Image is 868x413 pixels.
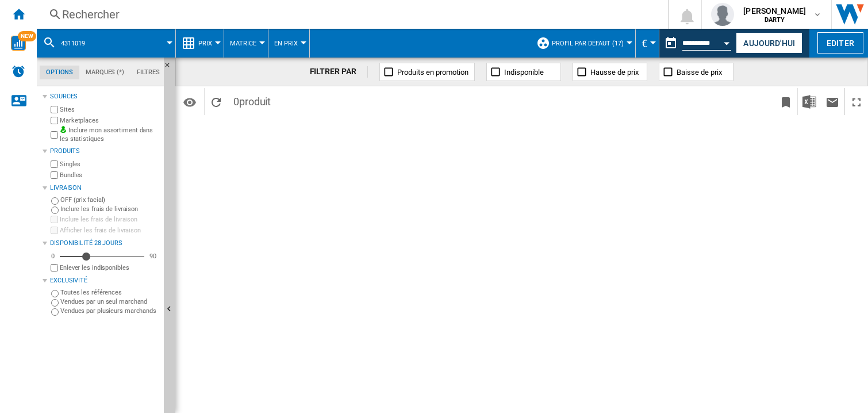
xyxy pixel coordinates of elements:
button: Plein écran [845,88,868,115]
button: Matrice [230,29,262,58]
input: Inclure mon assortiment dans les statistiques [51,128,58,142]
button: Prix [198,29,218,58]
button: En Prix [274,29,304,58]
button: Produits en promotion [379,63,475,81]
div: Exclusivité [50,276,159,285]
label: Enlever les indisponibles [60,263,159,272]
input: OFF (prix facial) [51,197,59,205]
img: profile.jpg [711,3,734,26]
span: Produits en promotion [397,68,468,77]
div: Disponibilité 28 Jours [50,239,159,248]
span: 4311019 [61,40,85,47]
span: [PERSON_NAME] [743,5,806,17]
input: Vendues par plusieurs marchands [51,308,59,316]
button: € [642,29,653,58]
input: Singles [51,160,58,168]
img: alerts-logo.svg [11,64,25,78]
span: NEW [18,31,36,41]
input: Bundles [51,171,58,179]
button: 4311019 [61,29,97,58]
input: Marketplaces [51,117,58,124]
span: € [642,37,647,49]
div: 4311019 [43,29,170,58]
md-menu: Currency [636,29,659,58]
div: 90 [147,252,159,261]
label: Toutes les références [60,288,159,297]
button: Recharger [205,88,228,115]
span: Hausse de prix [590,68,639,77]
button: Télécharger au format Excel [798,88,821,115]
div: Profil par défaut (17) [536,29,629,58]
md-tab-item: Marques (*) [79,66,130,79]
button: Open calendar [717,31,738,52]
div: FILTRER PAR [310,66,368,78]
label: Vendues par plusieurs marchands [60,307,159,315]
button: Options [178,91,201,112]
input: Sites [51,106,58,113]
img: wise-card.svg [11,36,26,51]
label: Inclure les frais de livraison [60,205,159,213]
button: Aujourd'hui [736,32,802,53]
input: Afficher les frais de livraison [51,264,58,271]
span: produit [239,95,271,108]
div: Livraison [50,183,159,193]
label: Singles [60,160,159,169]
div: Produits [50,147,159,156]
b: DARTY [765,16,785,24]
label: Inclure les frais de livraison [60,215,159,224]
div: 0 [48,252,57,261]
input: Afficher les frais de livraison [51,227,58,234]
input: Inclure les frais de livraison [51,216,58,223]
div: Sources [50,92,159,101]
span: Baisse de prix [677,68,722,77]
button: Créer un favoris [774,88,797,115]
button: Masquer [164,58,178,78]
span: Matrice [230,40,256,47]
span: Indisponible [504,68,544,77]
label: Vendues par un seul marchand [60,297,159,306]
label: Marketplaces [60,116,159,125]
button: Hausse de prix [573,63,647,81]
input: Inclure les frais de livraison [51,206,59,214]
label: Afficher les frais de livraison [60,226,159,235]
img: mysite-bg-18x18.png [60,126,67,133]
div: Prix [182,29,218,58]
button: Envoyer ce rapport par email [821,88,844,115]
span: Profil par défaut (17) [552,40,624,47]
label: Bundles [60,171,159,179]
span: Prix [198,40,212,47]
button: Editer [817,32,863,53]
md-slider: Disponibilité [60,251,144,262]
md-tab-item: Options [40,66,79,79]
span: 0 [228,88,276,112]
button: Indisponible [486,63,561,81]
label: OFF (prix facial) [60,196,159,204]
label: Inclure mon assortiment dans les statistiques [60,126,159,144]
span: En Prix [274,40,298,47]
input: Vendues par un seul marchand [51,299,59,307]
div: Ce rapport est basé sur une date antérieure à celle d'aujourd'hui. [659,29,733,58]
img: excel-24x24.png [802,95,816,109]
input: Toutes les références [51,290,59,297]
button: md-calendar [659,32,682,55]
label: Sites [60,105,159,114]
button: Baisse de prix [659,63,733,81]
md-tab-item: Filtres [130,66,166,79]
button: Profil par défaut (17) [552,29,629,58]
div: Rechercher [62,6,638,22]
